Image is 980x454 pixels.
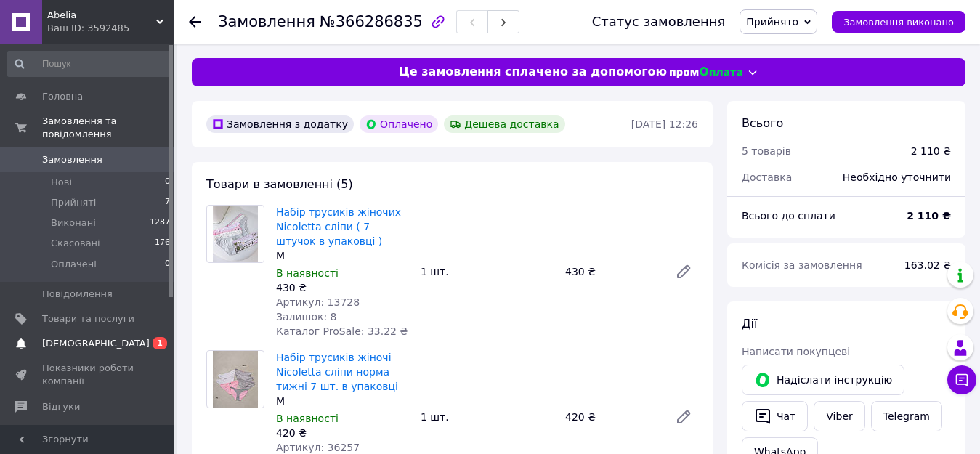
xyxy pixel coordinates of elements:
[276,248,409,263] div: M
[42,337,150,350] span: [DEMOGRAPHIC_DATA]
[213,351,258,408] img: Набір трусиків жіночі Nicoletta сліпи норма тижні 7 шт. в упаковці
[150,216,170,230] span: 1287
[742,401,808,431] button: Чат
[742,116,783,130] span: Всього
[165,176,170,189] span: 0
[276,352,398,392] a: Набір трусиків жіночі Nicoletta сліпи норма тижні 7 шт. в упаковці
[276,442,360,453] span: Артикул: 36257
[742,210,835,222] span: Всього до сплати
[947,365,976,394] button: Чат з покупцем
[218,13,315,31] span: Замовлення
[276,280,409,295] div: 430 ₴
[832,11,965,33] button: Замовлення виконано
[559,407,663,427] div: 420 ₴
[42,312,134,325] span: Товари та послуги
[165,196,170,209] span: 7
[843,17,954,28] span: Замовлення виконано
[276,325,408,337] span: Каталог ProSale: 33.22 ₴
[189,15,201,29] div: Повернутися назад
[42,153,102,166] span: Замовлення
[276,206,401,247] a: Набір трусиків жіночих Nicoletta сліпи ( 7 штучок в упаковці )
[814,401,864,431] a: Viber
[51,258,97,271] span: Оплачені
[7,51,171,77] input: Пошук
[42,400,80,413] span: Відгуки
[276,296,360,308] span: Артикул: 13728
[42,115,174,141] span: Замовлення та повідомлення
[51,176,72,189] span: Нові
[213,206,258,262] img: Набір трусиків жіночих Nicoletta сліпи ( 7 штучок в упаковці )
[834,161,960,193] div: Необхідно уточнити
[399,64,667,81] span: Це замовлення сплачено за допомогою
[742,145,791,157] span: 5 товарів
[904,259,951,271] span: 163.02 ₴
[206,177,353,191] span: Товари в замовленні (5)
[631,118,698,130] time: [DATE] 12:26
[276,267,339,279] span: В наявності
[669,257,698,286] a: Редагувати
[276,413,339,424] span: В наявності
[559,262,663,282] div: 430 ₴
[911,144,951,158] div: 2 110 ₴
[746,16,798,28] span: Прийнято
[165,258,170,271] span: 0
[320,13,423,31] span: №366286835
[276,426,409,440] div: 420 ₴
[47,9,156,22] span: Abelia
[742,171,792,183] span: Доставка
[276,311,337,323] span: Залишок: 8
[742,365,904,395] button: Надіслати інструкцію
[742,259,862,271] span: Комісія за замовлення
[206,115,354,133] div: Замовлення з додатку
[42,288,113,301] span: Повідомлення
[153,337,167,349] span: 1
[360,115,438,133] div: Оплачено
[415,262,559,282] div: 1 шт.
[742,317,757,331] span: Дії
[47,22,174,35] div: Ваш ID: 3592485
[42,90,83,103] span: Головна
[907,210,951,222] b: 2 110 ₴
[592,15,726,29] div: Статус замовлення
[51,216,96,230] span: Виконані
[871,401,942,431] a: Telegram
[444,115,564,133] div: Дешева доставка
[669,402,698,431] a: Редагувати
[415,407,559,427] div: 1 шт.
[742,346,850,357] span: Написати покупцеві
[51,237,100,250] span: Скасовані
[42,362,134,388] span: Показники роботи компанії
[276,394,409,408] div: M
[155,237,170,250] span: 176
[51,196,96,209] span: Прийняті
